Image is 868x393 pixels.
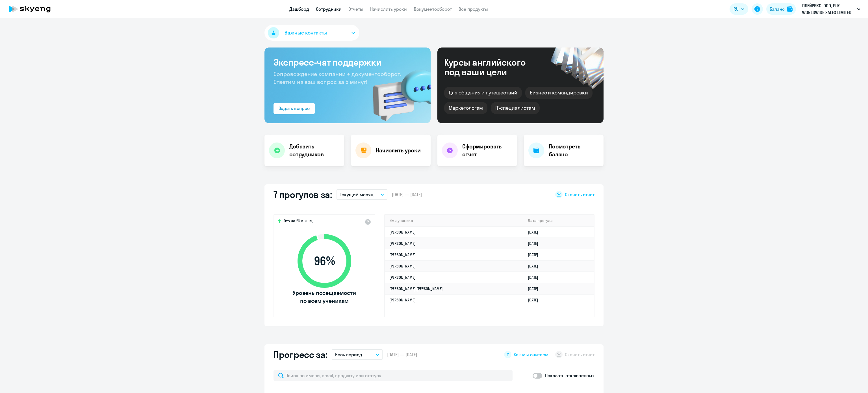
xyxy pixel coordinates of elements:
[770,6,785,12] div: Баланс
[292,254,357,268] span: 96 %
[799,2,863,16] button: ПЛЕЙРИКС, ООО, PLR WORLDWIDE SALES LIMITED СФ 80/20 РЯ/Премиум 2021
[316,6,342,12] a: Сотрудники
[444,102,487,114] div: Маркетологам
[285,29,327,36] span: Важные контакты
[348,6,363,12] a: Отчеты
[385,215,523,226] th: Имя ученика
[264,25,359,41] button: Важные контакты
[523,215,594,226] th: Дата прогула
[340,191,374,198] p: Текущий месяц
[528,252,543,257] a: [DATE]
[392,191,422,198] span: [DATE] — [DATE]
[528,297,543,303] a: [DATE]
[514,351,548,358] span: Как мы считаем
[279,105,310,112] div: Задать вопрос
[389,286,443,291] a: [PERSON_NAME] [PERSON_NAME]
[274,189,332,200] h2: 7 прогулов за:
[414,6,452,12] a: Документооборот
[289,6,309,12] a: Дашборд
[389,275,416,280] a: [PERSON_NAME]
[376,146,421,154] h4: Начислить уроки
[389,297,416,303] a: [PERSON_NAME]
[274,370,513,381] input: Поиск по имени, email, продукту или статусу
[802,2,855,16] p: ПЛЕЙРИКС, ООО, PLR WORLDWIDE SALES LIMITED СФ 80/20 РЯ/Премиум 2021
[565,191,594,198] span: Скачать отчет
[734,6,739,12] span: RU
[292,289,357,305] span: Уровень посещаемости по всем ученикам
[335,351,362,358] p: Весь период
[274,349,327,360] h2: Прогресс за:
[549,142,599,158] h4: Посмотреть баланс
[444,57,541,77] div: Курсы английского под ваши цели
[462,142,513,158] h4: Сформировать отчет
[491,102,539,114] div: IT-специалистам
[525,87,593,99] div: Бизнес и командировки
[370,6,407,12] a: Начислить уроки
[545,372,594,379] p: Показать отключенных
[528,286,543,291] a: [DATE]
[389,230,416,235] a: [PERSON_NAME]
[332,349,383,360] button: Весь период
[365,60,431,123] img: bg-img
[387,351,417,358] span: [DATE] — [DATE]
[787,6,793,12] img: balance
[389,241,416,246] a: [PERSON_NAME]
[444,87,522,99] div: Для общения и путешествий
[459,6,488,12] a: Все продукты
[389,252,416,257] a: [PERSON_NAME]
[528,264,543,269] a: [DATE]
[289,142,340,158] h4: Добавить сотрудников
[528,230,543,235] a: [DATE]
[274,57,422,68] h3: Экспресс-чат поддержки
[528,241,543,246] a: [DATE]
[389,264,416,269] a: [PERSON_NAME]
[274,103,315,114] button: Задать вопрос
[528,275,543,280] a: [DATE]
[284,218,313,225] span: Это на 1% выше,
[730,3,748,15] button: RU
[337,189,387,200] button: Текущий месяц
[766,3,796,15] button: Балансbalance
[274,70,401,85] span: Сопровождение компании + документооборот. Ответим на ваш вопрос за 5 минут!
